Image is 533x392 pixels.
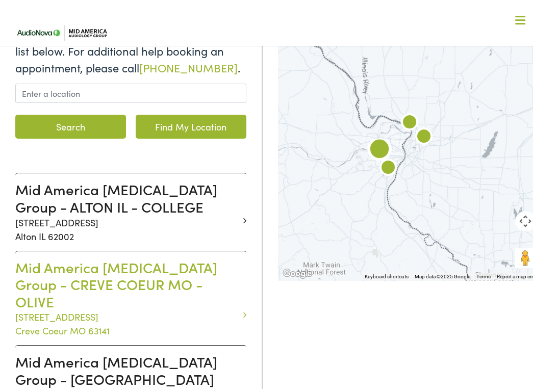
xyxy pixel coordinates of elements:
button: Keyboard shortcuts [365,271,409,278]
a: What We Offer [18,41,530,72]
img: Google [281,265,314,278]
a: Terms (opens in new tab) [476,271,491,277]
a: Open this area in Google Maps (opens a new window) [281,265,314,278]
input: Enter a location [15,81,246,100]
p: [STREET_ADDRESS] Alton IL 62002 [15,213,239,241]
a: Find My Location [136,112,246,136]
a: [PHONE_NUMBER] [139,57,238,73]
h3: Mid America [MEDICAL_DATA] Group - CREVE COEUR MO - OLIVE [15,256,239,308]
button: Search [15,112,126,136]
p: [STREET_ADDRESS] Creve Coeur MO 63141 [15,307,239,335]
a: Mid America [MEDICAL_DATA] Group - CREVE COEUR MO - OLIVE [STREET_ADDRESS]Creve Coeur MO 63141 [15,256,239,335]
h3: Mid America [MEDICAL_DATA] Group - ALTON IL - COLLEGE [15,178,239,213]
a: Mid America [MEDICAL_DATA] Group - ALTON IL - COLLEGE [STREET_ADDRESS]Alton IL 62002 [15,178,239,240]
p: Enter your address or select a clinic from the list below. For additional help booking an appoint... [15,23,246,73]
span: Map data ©2025 Google [415,271,470,277]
